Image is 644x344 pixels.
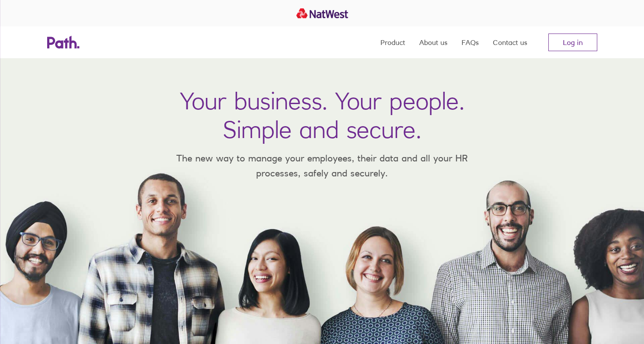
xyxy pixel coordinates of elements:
[462,26,479,58] a: FAQs
[419,26,447,58] a: About us
[548,34,597,51] a: Log in
[380,26,405,58] a: Product
[493,26,527,58] a: Contact us
[180,86,465,144] h1: Your business. Your people. Simple and secure.
[164,151,481,180] p: The new way to manage your employees, their data and all your HR processes, safely and securely.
